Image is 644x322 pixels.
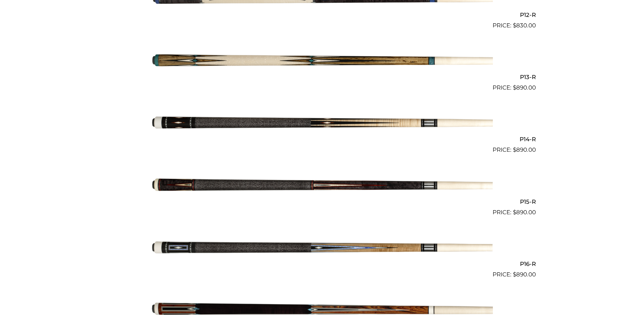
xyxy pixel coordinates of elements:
img: P13-R [151,33,493,90]
span: $ [513,146,516,153]
img: P15-R [151,157,493,214]
h2: P16-R [109,258,536,270]
span: $ [513,22,516,29]
bdi: 890.00 [513,209,536,216]
img: P16-R [151,220,493,276]
img: P14-R [151,95,493,152]
bdi: 890.00 [513,146,536,153]
h2: P14-R [109,133,536,146]
a: P16-R $890.00 [109,220,536,279]
h2: P13-R [109,71,536,83]
h2: P15-R [109,195,536,208]
a: P14-R $890.00 [109,95,536,154]
bdi: 830.00 [513,22,536,29]
bdi: 890.00 [513,84,536,91]
span: $ [513,209,516,216]
h2: P12-R [109,8,536,21]
span: $ [513,271,516,278]
span: $ [513,84,516,91]
bdi: 890.00 [513,271,536,278]
a: P13-R $890.00 [109,33,536,92]
a: P15-R $890.00 [109,157,536,217]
